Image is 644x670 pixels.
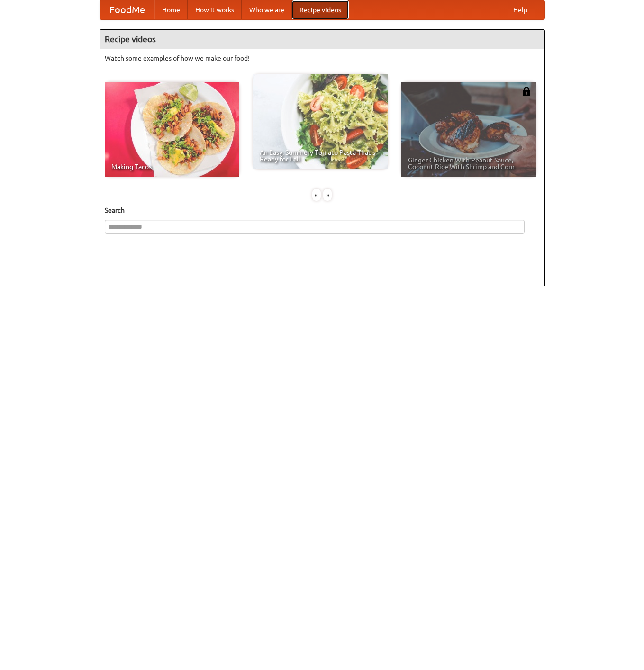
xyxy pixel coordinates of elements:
a: How it works [188,0,242,19]
h5: Search [105,205,540,215]
a: Home [154,0,188,19]
a: Help [506,0,535,19]
p: Watch some examples of how we make our food! [105,54,540,63]
a: FoodMe [100,0,154,19]
span: An Easy, Summery Tomato Pasta That's Ready for Fall [260,149,381,162]
div: » [323,189,332,201]
a: Who we are [242,0,292,19]
a: An Easy, Summery Tomato Pasta That's Ready for Fall [253,74,388,169]
a: Making Tacos [105,82,239,177]
a: Recipe videos [292,0,349,19]
h4: Recipe videos [100,30,544,49]
div: « [312,189,321,201]
span: Making Tacos [111,163,233,170]
img: 483408.png [522,87,531,96]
